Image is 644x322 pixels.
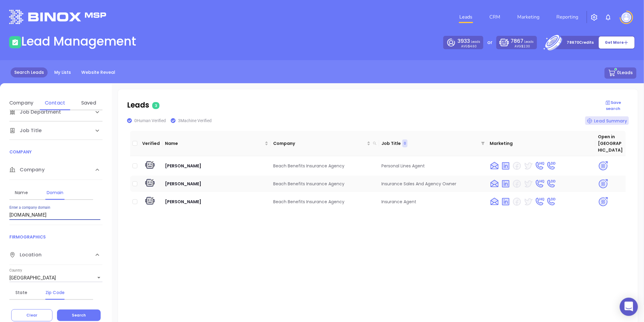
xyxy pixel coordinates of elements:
[271,158,379,174] td: Beach Benefits Insurance Agency
[152,102,159,109] span: 3
[271,131,379,156] th: Company
[43,189,67,196] div: Domain
[163,131,271,156] th: Name
[144,178,156,190] img: machine verify
[535,161,545,171] img: phone HQ yes
[43,289,67,296] div: Zip Code
[546,179,556,189] img: phone DD yes
[78,67,119,77] a: Website Reveal
[381,140,401,147] p: Job Title
[11,67,48,77] a: Search Leads
[598,179,609,189] img: psa
[26,313,37,318] span: Clear
[271,176,379,192] td: Beach Benefits Insurance Agency
[273,140,366,147] span: Company
[523,179,533,189] img: twitter yes
[9,289,33,296] div: State
[501,197,511,207] img: linkedin yes
[134,118,166,123] span: 0 Human Verified
[487,131,595,156] th: Marketing
[598,100,629,111] p: Save search
[9,103,102,121] div: Job Department
[501,161,511,171] img: linkedin yes
[546,161,556,171] img: phone DD yes
[487,39,492,46] p: or
[21,34,136,49] h1: Lead Management
[598,161,609,171] img: psa
[11,309,52,321] button: Clear
[165,163,201,169] span: [PERSON_NAME]
[595,131,626,156] th: Open in [GEOGRAPHIC_DATA]
[511,37,523,45] span: 7867
[9,206,50,210] label: Enter a company domain
[51,67,75,77] a: My Lists
[605,14,612,21] img: iconNotification
[72,313,86,318] span: Search
[9,127,42,134] span: Job Title
[585,116,629,125] div: Lead Summary
[535,197,545,207] img: phone HQ yes
[144,196,156,207] img: machine verify
[271,194,379,210] td: Beach Benefits Insurance Agency
[458,37,470,45] span: 3933
[372,139,378,148] span: search
[165,181,201,187] span: [PERSON_NAME]
[404,140,406,147] span: 0
[461,45,477,48] p: AVG
[9,251,42,259] span: Location
[468,44,477,49] span: $4.60
[515,11,542,23] a: Marketing
[523,161,533,171] img: twitter yes
[515,45,530,48] p: AVG
[9,273,102,283] div: [GEOGRAPHIC_DATA]
[567,39,594,46] p: 78670 Credits
[512,179,522,189] img: facebook no
[457,11,475,23] a: Leads
[379,158,487,174] td: Personal Lines Agent
[490,179,499,189] img: email yes
[9,160,102,180] div: Company
[9,10,106,24] img: logo
[178,118,212,123] span: 3 Machine Verified
[512,161,522,171] img: facebook no
[77,99,101,107] div: Saved
[511,37,534,45] p: Leads
[490,161,499,171] img: email yes
[165,140,263,147] span: Name
[591,14,598,21] img: iconSetting
[140,131,163,156] th: Verified
[481,142,485,145] span: filter
[521,44,530,49] span: $2.30
[622,12,631,22] img: user
[144,160,156,172] img: machine verify
[9,99,33,107] div: Company
[512,197,522,207] img: facebook no
[379,176,487,192] td: Insurance Sales And Agency Owner
[535,179,545,189] img: phone HQ yes
[490,197,499,207] img: email yes
[599,36,635,49] button: Get More
[501,179,511,189] img: linkedin yes
[546,197,556,207] img: phone DD yes
[480,138,486,149] span: filter
[373,142,377,145] span: search
[9,269,22,272] label: Country
[379,194,487,210] td: Insurance Agent
[9,245,102,265] div: Location
[523,197,533,207] img: twitter yes
[57,310,101,321] button: Search
[43,99,67,107] div: Contact
[554,11,581,23] a: Reporting
[9,166,45,173] span: Company
[9,108,61,116] span: Job Department
[605,67,636,79] button: 0Leads
[598,197,609,207] img: psa
[9,122,102,140] div: Job Title
[165,199,201,205] span: [PERSON_NAME]
[487,11,503,23] a: CRM
[9,149,102,155] p: COMPANY
[9,234,102,240] p: FIRMOGRAPHICS
[9,189,33,196] div: Name
[458,37,480,45] p: Leads
[127,100,598,111] p: Leads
